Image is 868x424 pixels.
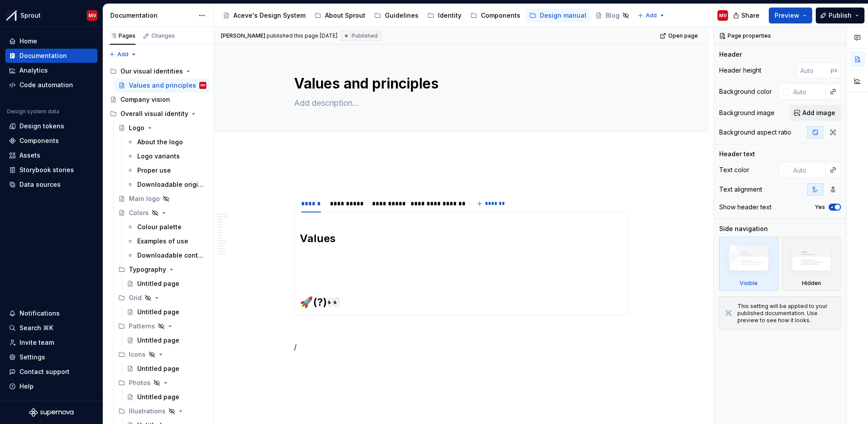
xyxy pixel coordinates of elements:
span: Share [741,11,759,20]
div: About the logo [137,138,183,146]
div: Identity [438,11,461,20]
span: Add [646,12,657,19]
div: Blog [606,11,620,20]
span: Open page [668,32,698,39]
a: Home [5,34,97,48]
div: Untitled page [137,364,179,373]
div: Our visual identities [106,64,210,78]
button: Contact support [5,365,97,379]
div: Design tokens [19,122,64,131]
a: Logo variants [123,149,210,163]
div: Code automation [19,81,73,89]
div: Components [19,136,59,145]
button: Search ⌘K [5,321,97,335]
a: Code automation [5,78,97,92]
button: Share [728,8,765,23]
a: Guidelines [371,8,422,23]
a: Downloadable content [123,248,210,262]
div: Assets [19,151,40,160]
span: Add [117,51,128,58]
a: Assets [5,148,97,162]
div: Changes [151,32,175,39]
a: Colour palette [123,220,210,234]
a: Documentation [5,49,97,63]
div: Proper use [137,166,171,175]
a: Untitled page [123,333,210,347]
div: Show header text [719,203,771,212]
p: / [294,342,629,352]
div: Header text [719,150,755,158]
span: Add image [802,108,835,117]
span: Preview [775,11,799,20]
div: Visible [719,237,779,291]
div: Help [19,382,34,391]
div: Notifications [19,309,60,318]
a: Logo [115,121,210,135]
img: b6c2a6ff-03c2-4811-897b-2ef07e5e0e51.png [6,10,17,21]
div: Overall visual identity [120,109,188,118]
div: Guidelines [385,11,418,20]
div: Logo variants [137,152,180,161]
a: Identity [424,8,465,23]
div: Design manual [540,11,586,20]
div: Illustrations [129,407,166,416]
h2: 🚀(?)👀 [300,295,623,309]
a: Downloadable originals [123,177,210,192]
div: Untitled page [137,279,179,288]
div: Untitled page [137,336,179,345]
div: Side navigation [719,224,768,233]
div: Documentation [110,11,194,20]
div: MV [719,12,727,19]
div: Downloadable content [137,251,205,260]
button: Preview [769,8,812,23]
div: Patterns [129,322,155,331]
h2: Values [300,217,623,246]
div: Storybook stories [19,166,74,174]
a: Proper use [123,163,210,177]
svg: Supernova Logo [29,408,74,417]
div: Hidden [802,280,821,287]
a: Untitled page [123,362,210,376]
div: Background image [719,108,775,117]
span: [PERSON_NAME] [221,32,265,39]
div: Downloadable originals [137,180,205,189]
div: Settings [19,353,45,362]
div: MV [89,12,96,19]
a: Open page [657,30,702,42]
a: Blog [592,8,633,23]
div: Pages [110,32,136,39]
button: Help [5,379,97,393]
a: Storybook stories [5,163,97,177]
div: Illustrations [115,404,210,418]
a: Design manual [526,8,590,23]
div: Page tree [219,7,633,24]
div: Grid [129,293,142,302]
div: Header [719,50,742,59]
div: Patterns [115,319,210,333]
div: Background aspect ratio [719,128,791,137]
div: Visible [740,280,758,287]
input: Auto [790,84,825,100]
a: Untitled page [123,390,210,404]
div: Icons [115,347,210,362]
div: Hidden [782,237,841,291]
div: Text color [719,166,749,174]
div: Analytics [19,66,48,75]
a: Invite team [5,335,97,350]
a: Untitled page [123,277,210,291]
a: About the logo [123,135,210,149]
div: Sprout [20,11,41,20]
div: Invite team [19,338,54,347]
a: Main logo [115,192,210,206]
div: Home [19,37,37,46]
div: MV [201,81,205,90]
div: Grid [115,291,210,305]
div: Our visual identities [120,67,183,76]
a: Examples of use [123,234,210,248]
a: About Sprout [311,8,369,23]
div: Examples of use [137,237,188,246]
button: Add [106,48,139,61]
a: Company vision [106,93,210,107]
div: Background color [719,87,772,96]
div: About Sprout [325,11,365,20]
